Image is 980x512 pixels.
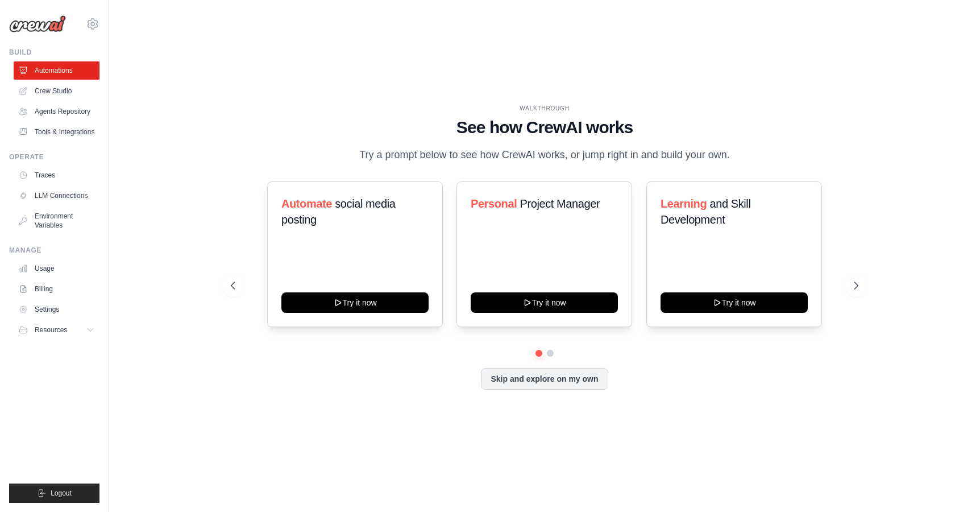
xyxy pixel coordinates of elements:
span: Resources [35,325,67,335]
div: Manage [9,246,99,255]
span: and Skill Development [661,197,750,226]
button: Try it now [281,292,429,313]
span: Learning [661,197,707,210]
span: Personal [471,197,517,210]
span: Logout [51,489,72,498]
a: Agents Repository [14,102,99,121]
iframe: Chat Widget [923,457,980,512]
h1: See how CrewAI works [231,117,858,138]
a: Crew Studio [14,82,99,100]
a: Traces [14,166,99,184]
a: Automations [14,61,99,80]
p: Try a prompt below to see how CrewAI works, or jump right in and build your own. [354,147,736,163]
div: Build [9,48,99,57]
a: Usage [14,259,99,278]
span: Project Manager [520,197,600,210]
span: Automate [281,197,332,210]
div: WALKTHROUGH [231,104,858,113]
button: Skip and explore on my own [481,368,608,390]
button: Try it now [471,292,618,313]
a: LLM Connections [14,187,99,205]
a: Settings [14,300,99,319]
div: Operate [9,152,99,162]
button: Logout [9,484,99,503]
a: Environment Variables [14,207,99,234]
button: Resources [14,321,99,339]
a: Billing [14,280,99,298]
img: Logo [9,15,66,32]
button: Try it now [661,292,808,313]
a: Tools & Integrations [14,123,99,141]
span: social media posting [281,197,396,226]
